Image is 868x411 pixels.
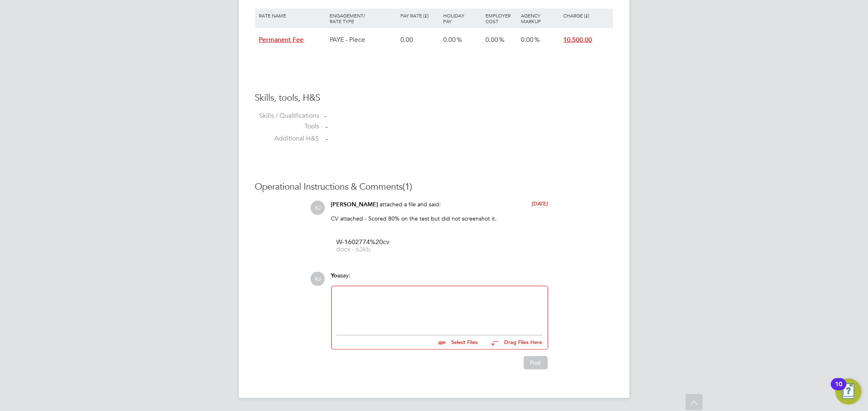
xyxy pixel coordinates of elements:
button: Drag Files Here [485,334,543,351]
div: - [325,112,613,120]
span: KJ [311,201,325,215]
span: 10,500.00 [564,36,593,44]
p: CV attached - Scored 80% on the test but did not screenshot it. [331,215,548,222]
label: Additional H&S [255,134,319,143]
div: Rate Name [257,9,328,22]
span: (1) [403,181,413,192]
h3: Operational Instructions & Comments [255,181,613,193]
span: [PERSON_NAME] [331,201,378,208]
label: Tools [255,122,319,131]
span: docx - 63kb [337,247,402,253]
div: Charge (£) [562,9,611,22]
span: You [331,272,341,279]
div: 10 [835,384,842,395]
button: Open Resource Center, 10 new notifications [835,379,861,405]
span: [DATE] [532,200,548,207]
div: Agency Markup [519,9,561,28]
div: say: [331,272,548,286]
div: 0.00 [399,28,441,52]
span: KJ [311,272,325,286]
a: W-1602774%20cv docx - 63kb [337,239,402,253]
span: Permanent Fee [259,36,304,44]
span: attached a file and said: [380,201,441,208]
div: Engagement/ Rate Type [328,9,399,28]
div: Pay Rate (£) [399,9,441,22]
span: W-1602774%20cv [337,239,402,245]
label: Skills / Qualifications [255,112,319,120]
span: - [326,135,328,143]
span: - [326,123,328,131]
h3: Skills, tools, H&S [255,92,613,104]
span: 0.00 [485,36,498,44]
div: Employer Cost [483,9,519,28]
span: 0.00 [443,36,456,44]
span: 0.00 [521,36,533,44]
div: PAYE - Piece [328,28,399,52]
div: Holiday Pay [441,9,483,28]
button: Post [524,356,548,369]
